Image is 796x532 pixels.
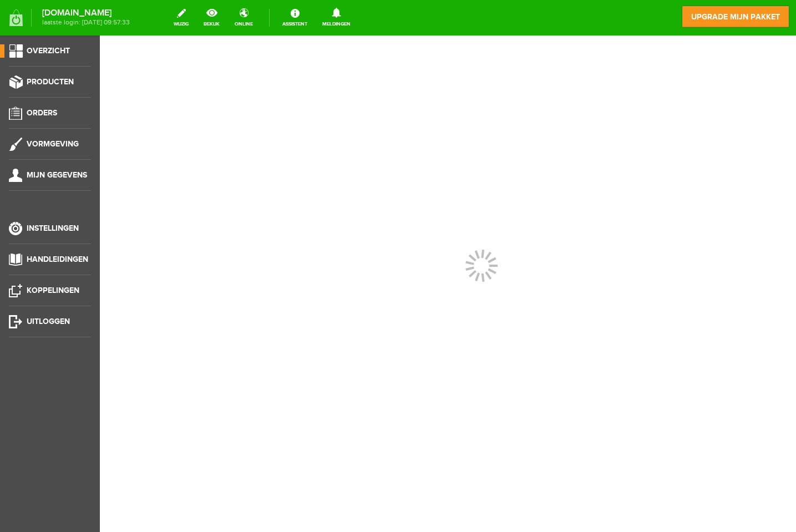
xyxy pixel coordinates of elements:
strong: [DOMAIN_NAME] [42,10,130,16]
a: upgrade mijn pakket [682,6,789,28]
span: Koppelingen [27,286,79,295]
span: Vormgeving [27,139,79,149]
span: laatste login: [DATE] 09:57:33 [42,19,130,26]
span: Handleidingen [27,255,88,264]
a: Meldingen [316,6,357,30]
span: Mijn gegevens [27,170,87,180]
span: Uitloggen [27,317,70,326]
a: online [228,6,260,30]
span: Orders [27,108,57,118]
a: wijzig [167,6,195,30]
a: Assistent [276,6,314,30]
span: Instellingen [27,224,79,233]
a: bekijk [197,6,226,30]
span: Overzicht [27,46,70,55]
span: Producten [27,77,74,87]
